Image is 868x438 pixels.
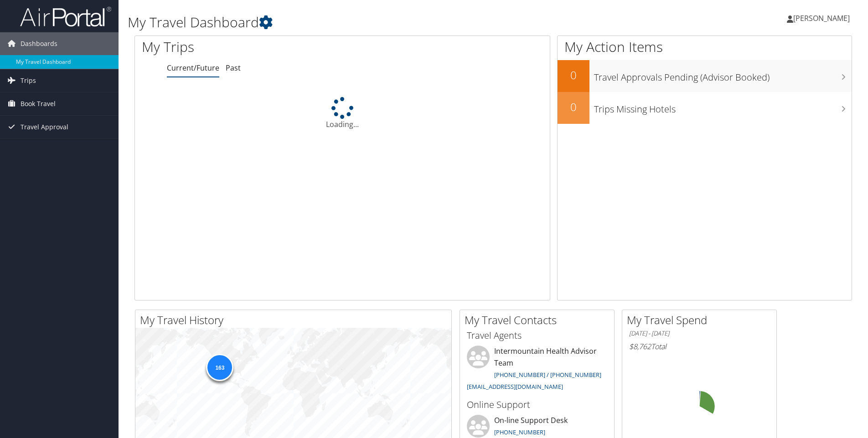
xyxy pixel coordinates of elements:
[21,116,68,138] span: Travel Approval
[20,6,111,27] img: airportal-logo.png
[558,60,852,92] a: 0Travel Approvals Pending (Advisor Booked)
[140,312,451,328] h2: My Travel History
[21,69,36,92] span: Trips
[167,63,219,73] a: Current/Future
[629,341,770,351] h6: Total
[629,341,651,351] span: $8,762
[793,13,850,23] span: [PERSON_NAME]
[629,329,770,338] h6: [DATE] - [DATE]
[558,67,589,83] h2: 0
[558,99,589,115] h2: 0
[494,371,601,379] a: [PHONE_NUMBER] / [PHONE_NUMBER]
[135,97,550,130] div: Loading...
[462,346,612,394] li: Intermountain Health Advisor Team
[787,5,859,32] a: [PERSON_NAME]
[558,37,852,56] h1: My Action Items
[594,66,852,84] h3: Travel Approvals Pending (Advisor Booked)
[467,382,563,391] a: [EMAIL_ADDRESS][DOMAIN_NAME]
[128,13,615,32] h1: My Travel Dashboard
[465,312,614,328] h2: My Travel Contacts
[594,98,852,116] h3: Trips Missing Hotels
[142,37,370,56] h1: My Trips
[206,354,233,381] div: 163
[467,329,607,342] h3: Travel Agents
[627,312,776,328] h2: My Travel Spend
[21,92,56,115] span: Book Travel
[494,428,545,436] a: [PHONE_NUMBER]
[558,92,852,124] a: 0Trips Missing Hotels
[467,398,607,411] h3: Online Support
[226,63,241,73] a: Past
[21,32,57,55] span: Dashboards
